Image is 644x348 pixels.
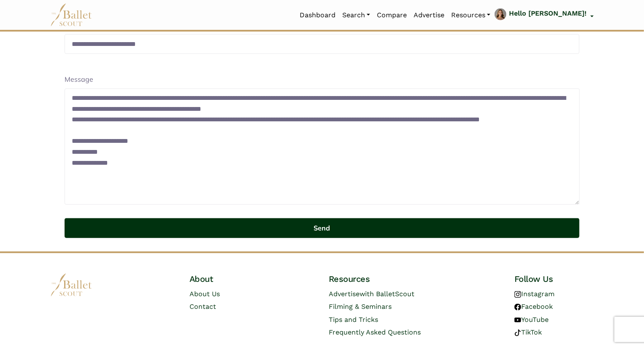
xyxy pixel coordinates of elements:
a: Advertisewith BalletScout [329,290,414,298]
a: Dashboard [296,6,339,24]
button: Send [65,218,580,238]
span: with BalletScout [360,290,414,298]
a: profile picture Hello [PERSON_NAME]! [494,8,594,22]
a: Advertise [410,6,448,24]
a: Resources [448,6,494,24]
a: Filming & Seminars [329,302,392,311]
a: Tips and Tricks [329,316,378,324]
img: instagram logo [514,291,521,298]
a: Instagram [514,290,555,298]
div: Message [65,67,580,88]
a: About Us [189,290,220,298]
img: facebook logo [514,304,521,311]
a: Search [339,6,373,24]
img: youtube logo [514,317,521,324]
img: tiktok logo [514,329,521,336]
a: TikTok [514,328,542,336]
a: YouTube [514,316,549,324]
a: Frequently Asked Questions [329,328,421,336]
a: Compare [373,6,410,24]
h4: Resources [329,273,455,284]
h4: Follow Us [514,273,594,284]
img: logo [50,273,92,297]
h4: About [189,273,269,284]
img: profile picture [495,8,506,26]
a: Contact [189,302,216,311]
p: Hello [PERSON_NAME]! [509,8,587,19]
a: Facebook [514,302,553,311]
